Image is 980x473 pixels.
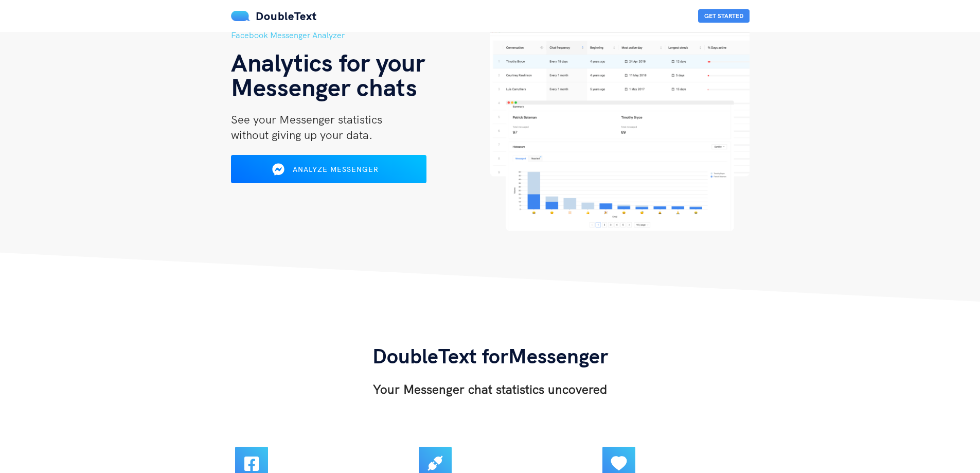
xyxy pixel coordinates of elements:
[231,11,251,21] img: mS3x8y1f88AAAAABJRU5ErkJggg==
[231,29,490,42] h5: Facebook Messenger Analyzer
[490,29,750,231] img: hero
[231,112,382,127] span: See your Messenger statistics
[372,381,608,397] h3: Your Messenger chat statistics uncovered
[611,455,627,471] span: heart
[293,165,379,174] span: Analyze Messenger
[372,343,608,369] span: DoubleText for Messenger
[231,168,426,178] a: Analyze Messenger
[256,9,317,23] span: DoubleText
[231,128,372,142] span: without giving up your data.
[231,9,317,23] a: DoubleText
[231,155,426,183] button: Analyze Messenger
[427,455,443,471] span: api
[231,72,417,102] span: Messenger chats
[231,47,425,78] span: Analytics for your
[698,9,750,23] button: Get Started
